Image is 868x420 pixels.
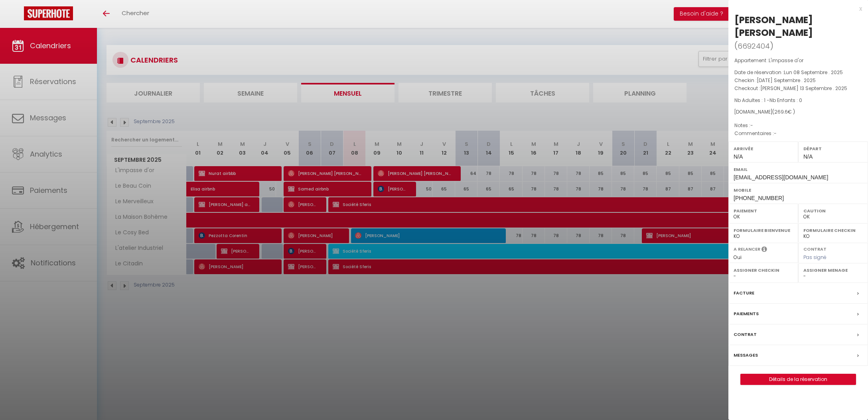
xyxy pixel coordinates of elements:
[734,165,863,173] label: Email
[803,145,863,153] label: Départ
[734,289,754,297] label: Facture
[734,174,828,181] span: [EMAIL_ADDRESS][DOMAIN_NAME]
[803,226,863,234] label: Formulaire Checkin
[734,122,862,130] p: Notes :
[734,84,862,92] p: Checkout :
[734,310,759,318] label: Paiements
[734,40,773,51] span: ( )
[774,108,788,115] span: 269.6
[734,57,862,65] p: Appartement :
[741,374,856,385] a: Détails de la réservation
[803,207,863,215] label: Caution
[734,226,793,234] label: Formulaire Bienvenue
[728,4,862,14] div: x
[734,246,760,253] label: A relancer
[734,130,862,137] p: Commentaires :
[734,207,793,215] label: Paiement
[750,122,753,129] span: -
[803,254,827,261] span: Pas signé
[734,351,758,359] label: Messages
[734,330,757,339] label: Contrat
[803,153,813,160] span: N/A
[803,266,863,274] label: Assigner Menage
[738,41,770,51] span: 6692404
[772,108,795,115] span: ( € )
[769,97,802,104] span: Nb Enfants : 0
[769,57,803,64] span: L'impasse d'or
[740,374,856,385] button: Détails de la réservation
[760,85,847,92] span: [PERSON_NAME] 13 Septembre . 2025
[734,186,863,194] label: Mobile
[803,246,827,251] label: Contrat
[734,108,862,116] div: [DOMAIN_NAME]
[734,153,743,160] span: N/A
[761,246,767,255] i: Sélectionner OUI si vous souhaiter envoyer les séquences de messages post-checkout
[734,14,862,39] div: [PERSON_NAME] [PERSON_NAME]
[734,97,802,104] span: Nb Adultes : 1 -
[6,3,30,27] button: Ouvrir le widget de chat LiveChat
[774,130,777,137] span: -
[734,195,784,201] span: [PHONE_NUMBER]
[734,69,862,77] p: Date de réservation :
[784,69,843,76] span: Lun 08 Septembre . 2025
[734,266,793,274] label: Assigner Checkin
[734,77,862,84] p: Checkin :
[757,77,816,84] span: [DATE] Septembre . 2025
[734,145,793,153] label: Arrivée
